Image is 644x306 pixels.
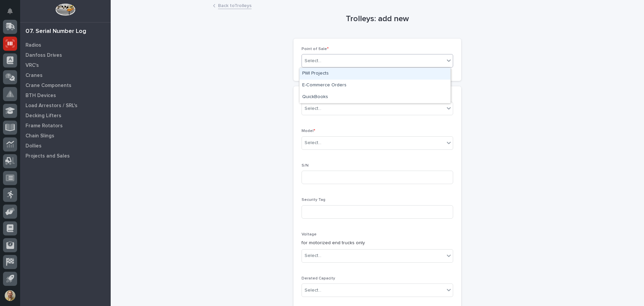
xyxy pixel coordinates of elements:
a: Decking Lifters [20,111,111,121]
img: Workspace Logo [55,3,75,16]
a: Projects and Sales [20,151,111,161]
p: Dollies [25,143,42,149]
div: QuickBooks [300,91,450,103]
a: Frame Rotators [20,121,111,131]
a: Load Arrestors / SRL's [20,100,111,111]
span: Voltage [302,232,317,236]
div: Notifications [8,8,17,19]
p: VRC's [25,62,39,69]
button: users-avatar [3,289,17,303]
span: Model [302,129,315,133]
div: Select... [305,57,321,64]
a: Back toTrolleys [218,1,252,9]
div: Select... [305,252,321,259]
p: Cranes [25,73,43,79]
p: Radios [25,42,41,48]
a: VRC's [20,60,111,70]
button: Notifications [3,4,17,18]
p: Chain Slings [25,133,54,139]
div: 07. Serial Number Log [25,28,86,35]
a: Cranes [20,70,111,80]
span: S/N [302,164,309,168]
span: Derated Capacity [302,276,335,280]
p: Load Arrestors / SRL's [25,103,77,109]
span: Security Tag [302,198,325,202]
p: Projects and Sales [25,153,70,159]
a: Danfoss Drives [20,50,111,60]
a: Chain Slings [20,131,111,141]
a: Dollies [20,141,111,151]
p: Danfoss Drives [25,52,62,58]
h1: Trolleys: add new [293,14,461,24]
div: Select... [305,105,321,112]
a: BTH Devices [20,90,111,100]
div: PWI Projects [300,68,450,80]
div: E-Commerce Orders [300,80,450,91]
a: Radios [20,40,111,50]
div: Select... [305,287,321,294]
div: Select... [305,139,321,146]
p: Crane Components [25,83,71,89]
p: Frame Rotators [25,123,63,129]
p: for motorized end trucks only [302,239,453,247]
a: Crane Components [20,80,111,90]
span: Point of Sale [302,47,329,51]
p: BTH Devices [25,93,56,99]
p: Decking Lifters [25,113,61,119]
